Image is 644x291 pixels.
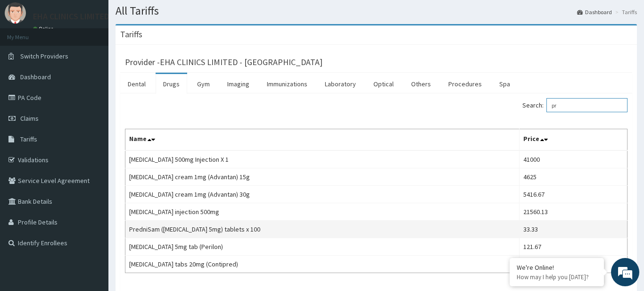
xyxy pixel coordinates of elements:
div: Minimize live chat window [155,5,177,27]
a: Procedures [441,74,489,94]
h3: Tariffs [120,30,142,39]
a: Dashboard [577,8,612,16]
td: [MEDICAL_DATA] 5mg tab (Perilon) [125,238,520,256]
div: We're Online! [517,263,597,272]
h3: Provider - EHA CLINICS LIMITED - [GEOGRAPHIC_DATA] [125,58,322,67]
a: Gym [190,74,217,94]
a: Imaging [220,74,257,94]
td: [MEDICAL_DATA] cream 1mg (Advantan) 15g [125,168,520,186]
td: PredniSam ([MEDICAL_DATA] 5mg) tablets x 100 [125,221,520,238]
span: Switch Providers [20,52,68,60]
td: 412.50 [519,256,627,273]
td: [MEDICAL_DATA] tabs 20mg (Contipred) [125,256,520,273]
a: Others [404,74,438,94]
th: Name [125,129,520,151]
td: [MEDICAL_DATA] cream 1mg (Advantan) 30g [125,186,520,203]
td: 5416.67 [519,186,627,203]
h1: All Tariffs [116,5,637,17]
a: Spa [492,74,518,94]
span: Dashboard [20,73,51,81]
label: Search: [522,98,627,112]
td: 41000 [519,150,627,168]
div: Chat with us now [49,53,158,65]
a: Drugs [156,74,187,94]
td: [MEDICAL_DATA] 500mg Injection X 1 [125,150,520,168]
td: 33.33 [519,221,627,238]
p: How may I help you today? [517,273,597,281]
li: Tariffs [613,8,637,16]
textarea: Type your message and hit 'Enter' [5,192,180,225]
span: Claims [20,114,39,123]
a: Online [33,25,56,32]
a: Dental [120,74,153,94]
a: Laboratory [317,74,363,94]
td: 4625 [519,168,627,186]
p: EHA CLINICS LIMITED ABUJA [33,12,135,21]
th: Price [519,129,627,151]
input: Search: [546,98,627,112]
img: User Image [5,2,26,24]
td: 121.67 [519,238,627,256]
a: Immunizations [259,74,315,94]
span: Tariffs [20,135,37,143]
img: d_794563401_company_1708531726252_794563401 [17,47,38,71]
td: [MEDICAL_DATA] injection 500mg [125,203,520,221]
a: Optical [366,74,401,94]
td: 21560.13 [519,203,627,221]
span: We're online! [55,86,130,181]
